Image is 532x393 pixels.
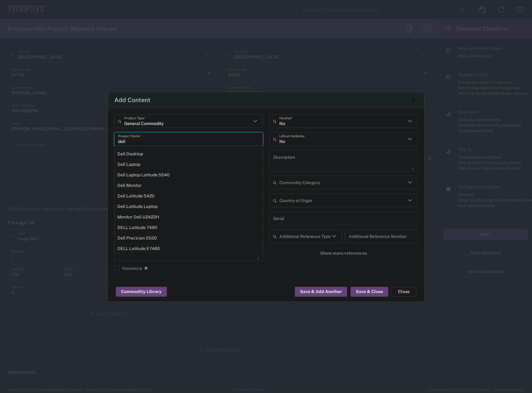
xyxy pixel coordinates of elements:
div: Dell Laptop [115,159,262,170]
div: DELL Latitude E7480 [115,243,262,254]
button: Save & Add Another [295,287,347,296]
div: DELL Latitude 7490 [115,222,262,233]
div: Dell Desktop [115,149,262,159]
button: Save & Close [351,287,388,296]
h4: Add Content [114,95,150,104]
button: Commodity Library [116,287,167,296]
div: Dell Latitude 5420 [115,191,262,201]
label: Insurance [114,266,142,271]
div: Dell Monitor [115,180,262,191]
button: Close [391,287,416,296]
span: Show more references [320,250,367,256]
div: Dell Latitude Laptop [115,201,262,212]
div: Dell Precicion 5550 [115,233,262,243]
button: Close [409,96,418,104]
div: Dell Laptop Latitude 5540 [115,170,262,180]
div: Monitor Dell U2422H [115,212,262,222]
